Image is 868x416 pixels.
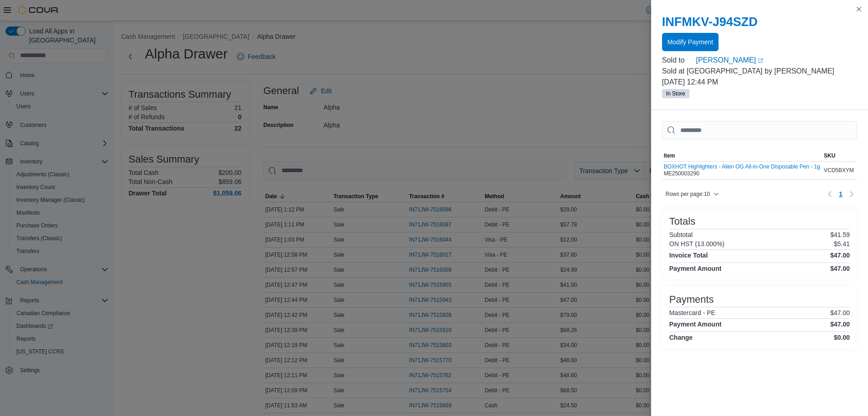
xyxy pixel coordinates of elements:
[669,265,722,272] h4: Payment Amount
[666,190,710,198] span: Rows per page : 10
[853,4,864,15] button: Close this dialog
[669,216,695,227] h3: Totals
[662,15,857,29] h2: INFMKV-J94SZD
[662,89,689,98] span: In Store
[830,309,850,316] p: $47.00
[696,55,857,66] a: [PERSON_NAME]External link
[662,33,719,51] button: Modify Payment
[662,150,822,161] button: Item
[835,187,846,201] button: Page 1 of 1
[669,252,708,259] h4: Invoice Total
[664,152,675,159] span: Item
[669,309,715,316] h6: Mastercard - PE
[758,58,763,63] svg: External link
[662,66,857,77] p: Sold at [GEOGRAPHIC_DATA] by [PERSON_NAME]
[834,334,850,341] h4: $0.00
[669,240,724,247] h6: ON HST (13.000%)
[669,334,693,341] h4: Change
[824,152,835,159] span: SKU
[846,189,857,200] button: Next page
[664,163,820,170] button: BOXHOT Highlighters - Alien OG All-in-One Disposable Pen - 1g
[834,240,850,247] p: $5.41
[662,121,857,139] input: This is a search bar. As you type, the results lower in the page will automatically filter.
[824,167,854,174] span: VCD5BXYM
[662,189,723,200] button: Rows per page:10
[662,55,694,66] div: Sold to
[830,321,850,328] h4: $47.00
[668,37,713,47] span: Modify Payment
[664,163,820,177] div: ME250003290
[669,231,693,238] h6: Subtotal
[830,231,850,238] p: $41.59
[662,77,857,88] p: [DATE] 12:44 PM
[669,321,722,328] h4: Payment Amount
[824,189,835,200] button: Previous page
[835,187,846,201] ul: Pagination for table: MemoryTable from EuiInMemoryTable
[669,294,714,305] h3: Payments
[666,90,685,98] span: In Store
[824,187,857,201] nav: Pagination for table: MemoryTable from EuiInMemoryTable
[830,252,850,259] h4: $47.00
[830,265,850,272] h4: $47.00
[839,190,842,199] span: 1
[822,150,856,161] button: SKU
